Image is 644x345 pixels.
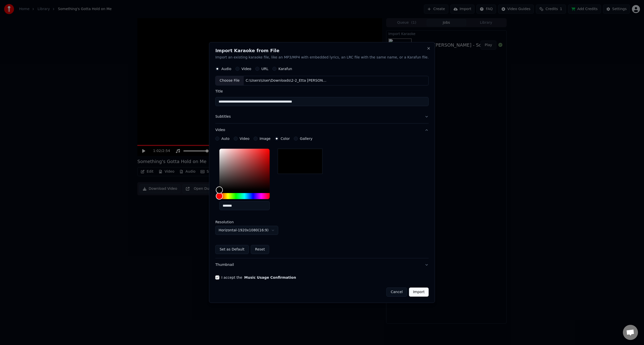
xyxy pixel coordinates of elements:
[278,67,292,71] label: Karafun
[215,220,266,224] label: Resolution
[216,76,244,85] div: Choose File
[242,67,251,71] label: Video
[280,137,290,140] label: Color
[219,193,270,199] div: Hue
[244,276,296,279] button: I accept the
[409,288,429,297] button: Import
[215,110,429,123] button: Subtitles
[251,245,269,254] button: Reset
[260,137,271,140] label: Image
[215,90,429,93] label: Title
[261,67,268,71] label: URL
[221,67,231,71] label: Audio
[244,78,329,83] div: C:\Users\User\Downloads\2-2_Etta [PERSON_NAME] - Something's Gotta Hold on Me_INSTRUMENTAL.mp3
[219,149,270,190] div: Color
[215,123,429,137] button: Video
[215,258,429,271] button: Thumbnail
[215,55,429,60] p: Import an existing karaoke file, like an MP3/MP4 with embedded lyrics, an LRC file with the same ...
[239,137,249,140] label: Video
[386,288,407,297] button: Cancel
[221,137,230,140] label: Auto
[300,137,312,140] label: Gallery
[221,276,296,279] label: I accept the
[215,48,429,53] h2: Import Karaoke from File
[215,245,249,254] button: Set as Default
[215,137,429,258] div: Video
